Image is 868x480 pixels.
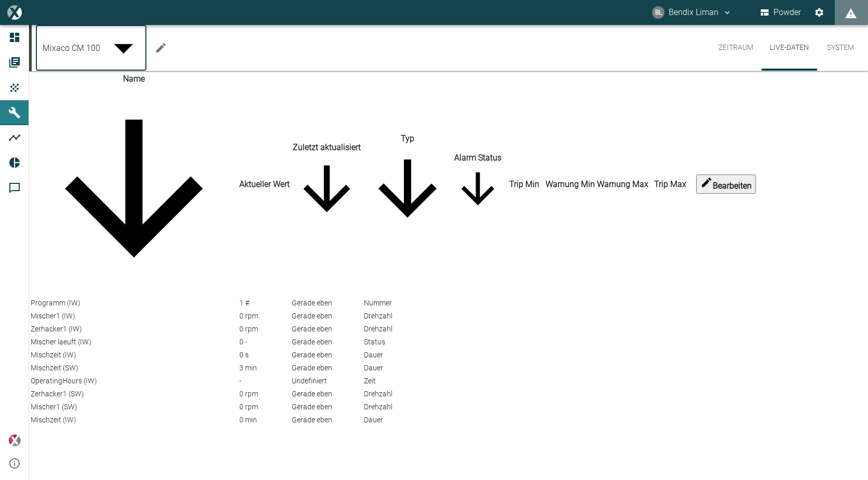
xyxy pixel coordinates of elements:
[363,375,452,387] td: Zeit
[30,336,238,348] td: Mischer laeuft (IW)
[363,388,452,400] td: Drehzahl
[30,375,238,387] td: OperatingHours (IW)
[31,284,237,294] span: sort-name
[292,363,362,374] div: 15.9.2025, 09:13:59
[239,415,290,425] div: 0 min
[364,224,451,234] span: sort-type
[292,337,362,348] div: 15.9.2025, 09:13:59
[239,311,290,322] div: 0 rpm
[504,72,544,296] th: Trip Min
[453,206,503,216] span: sort-status
[30,362,238,374] td: Mischzeit (SW)
[650,72,690,296] th: Trip Max
[239,402,290,412] div: 0 rpm
[292,402,362,412] div: 15.9.2025, 09:13:59
[363,362,452,374] td: Dauer
[239,324,290,335] div: 0 rpm
[363,336,452,348] td: Status
[363,297,452,309] td: Nummer
[30,349,238,361] td: Mischzeit (IW)
[239,350,290,361] div: 0 s
[30,414,238,426] td: Mischzeit (IW)
[30,401,238,413] td: Mischer1 (SW)
[239,298,290,309] div: 1 #
[762,25,817,71] button: Live-Daten
[292,415,362,425] div: 15.9.2025, 09:13:59
[239,337,290,348] div: 0 -
[30,323,238,335] td: Zerhacker1 (IW)
[291,375,362,387] td: Undefiniert
[453,72,503,296] th: Alarm Status
[363,401,452,413] td: Drehzahl
[292,350,362,361] div: 15.9.2025, 09:13:59
[30,72,238,296] th: Name
[545,72,595,296] th: Warnung Min
[363,414,452,426] td: Dauer
[596,72,649,296] th: Warnung Max
[30,297,238,309] td: Programm (IW)
[239,389,290,399] div: 0 rpm
[696,175,756,194] button: edit-alarms
[810,3,829,22] button: Einstellungen
[292,324,362,335] div: 15.9.2025, 09:13:59
[710,25,762,71] button: Zeitraum
[151,37,171,58] button: Machine bearbeiten
[239,72,290,296] th: Aktueller Wert
[291,72,362,296] th: Zuletzt aktualisiert
[758,3,804,22] button: Powder
[30,310,238,322] td: Mischer1 (IW)
[7,5,21,19] img: logo
[30,388,238,400] td: Zerhacker1 (SW)
[817,25,864,71] button: System
[292,298,362,309] div: 15.9.2025, 09:13:59
[239,376,290,386] div: -
[363,323,452,335] td: Drehzahl
[292,389,362,399] div: 15.9.2025, 09:13:59
[8,434,21,447] img: Xplore Logo
[650,3,734,22] button: bendix.liman@kansaihelios-cws.de
[292,311,362,322] div: 15.9.2025, 09:13:59
[363,72,452,296] th: Typ
[292,216,362,226] span: sort-time
[43,42,117,54] span: Mixaco CM 1000MT
[363,310,452,322] td: Drehzahl
[363,349,452,361] td: Dauer
[652,6,664,19] div: BL
[239,363,290,374] div: 3 min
